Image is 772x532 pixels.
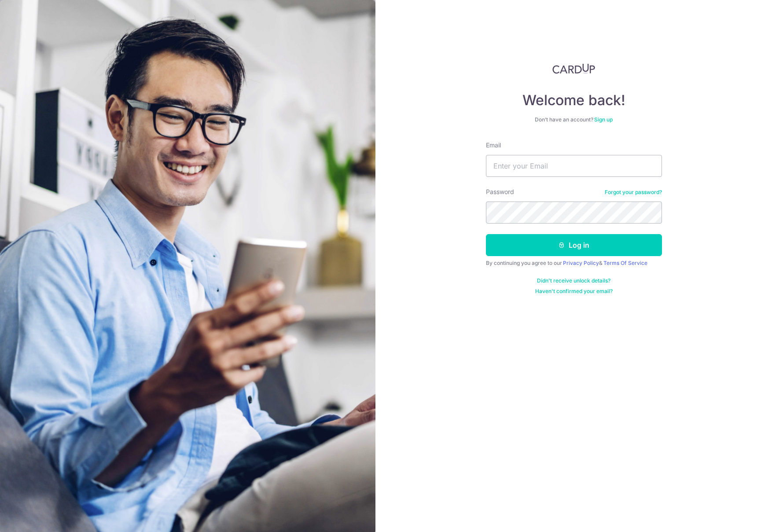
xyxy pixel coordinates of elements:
a: Privacy Policy [563,260,599,266]
div: By continuing you agree to our & [486,260,662,267]
a: Forgot your password? [605,189,662,196]
img: CardUp Logo [552,63,596,74]
button: Log in [486,234,662,256]
h4: Welcome back! [486,92,662,109]
a: Terms Of Service [603,260,647,266]
div: Don’t have an account? [486,116,662,123]
a: Haven't confirmed your email? [535,288,613,295]
input: Enter your Email [486,155,662,177]
a: Sign up [594,116,613,123]
label: Password [486,187,514,196]
label: Email [486,141,501,150]
a: Didn't receive unlock details? [537,277,610,284]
